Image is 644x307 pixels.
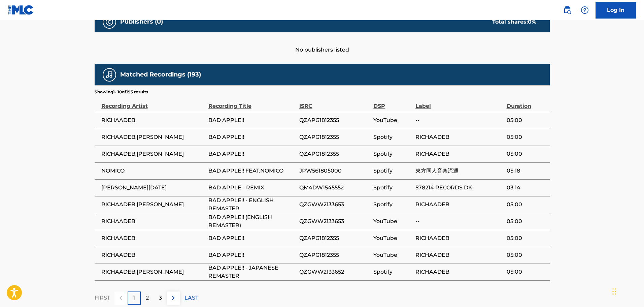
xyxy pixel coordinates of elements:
[101,268,205,276] span: RICHAADEB,[PERSON_NAME]
[507,201,546,209] span: 05:00
[373,234,412,242] span: YouTube
[101,217,205,225] span: RICHAADEB
[299,217,370,225] span: QZGWW2133653
[299,133,370,141] span: QZAPG1812355
[105,71,113,79] img: Matched Recordings
[101,167,205,175] span: NOMICO
[299,201,370,209] span: QZGWW2133653
[101,201,205,209] span: RICHAADEB,[PERSON_NAME]
[133,294,135,302] p: 1
[146,294,149,302] p: 2
[184,294,198,302] p: LAST
[578,3,591,17] div: Help
[101,150,205,158] span: RICHAADEB,[PERSON_NAME]
[373,116,412,124] span: YouTube
[581,6,589,14] img: help
[507,133,546,141] span: 05:00
[373,150,412,158] span: Spotify
[561,3,574,17] a: Public Search
[373,184,412,192] span: Spotify
[415,217,503,225] span: --
[507,167,546,175] span: 05:18
[159,294,162,302] p: 3
[208,167,296,175] span: BAD APPLE!! FEAT.NOMICO
[95,89,148,95] p: Showing 1 - 10 of 193 results
[373,217,412,225] span: YouTube
[415,184,503,192] span: 578214 RECORDS DK
[120,18,163,26] h5: Publishers (0)
[507,116,546,124] span: 05:00
[101,95,205,110] div: Recording Artist
[95,32,550,54] div: No publishers listed
[373,201,412,209] span: Spotify
[101,251,205,259] span: RICHAADEB
[507,150,546,158] span: 05:00
[169,294,177,302] img: right
[101,234,205,242] span: RICHAADEB
[208,184,296,192] span: BAD APPLE - REMIX
[105,18,113,26] img: Publishers
[373,167,412,175] span: Spotify
[373,95,412,110] div: DSP
[208,196,296,213] span: BAD APPLE!! - ENGLISH REMASTER
[507,234,546,242] span: 05:00
[208,133,296,141] span: BAD APPLE!!
[596,2,636,19] a: Log In
[299,167,370,175] span: JPW561805000
[528,19,536,25] span: 0 %
[507,251,546,259] span: 05:00
[415,234,503,242] span: RICHAADEB
[299,95,370,110] div: ISRC
[612,281,616,302] div: Drag
[208,251,296,259] span: BAD APPLE!!
[120,71,201,79] h5: Matched Recordings (193)
[299,116,370,124] span: QZAPG1812355
[208,264,296,280] span: BAD APPLE!! - JAPANESE REMASTER
[415,268,503,276] span: RICHAADEB
[208,150,296,158] span: BAD APPLE!!
[95,294,110,302] p: FIRST
[507,95,546,110] div: Duration
[373,251,412,259] span: YouTube
[415,251,503,259] span: RICHAADEB
[507,268,546,276] span: 05:00
[101,133,205,141] span: RICHAADEB,[PERSON_NAME]
[563,6,571,14] img: search
[299,184,370,192] span: QM4DW1545552
[299,251,370,259] span: QZAPG1812355
[208,213,296,229] span: BAD APPLE!! (ENGLISH REMASTER)
[208,95,296,110] div: Recording Title
[415,116,503,124] span: --
[373,268,412,276] span: Spotify
[415,133,503,141] span: RICHAADEB
[299,150,370,158] span: QZAPG1812355
[415,150,503,158] span: RICHAADEB
[610,275,644,307] iframe: Chat Widget
[507,217,546,225] span: 05:00
[415,95,503,110] div: Label
[101,116,205,124] span: RICHAADEB
[507,184,546,192] span: 03:14
[415,167,503,175] span: 東方同人音楽流通
[101,184,205,192] span: [PERSON_NAME][DATE]
[415,201,503,209] span: RICHAADEB
[299,234,370,242] span: QZAPG1812355
[8,5,34,15] img: MLC Logo
[299,268,370,276] span: QZGWW2133652
[373,133,412,141] span: Spotify
[492,18,536,26] div: Total shares:
[208,116,296,124] span: BAD APPLE!!
[208,234,296,242] span: BAD APPLE!!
